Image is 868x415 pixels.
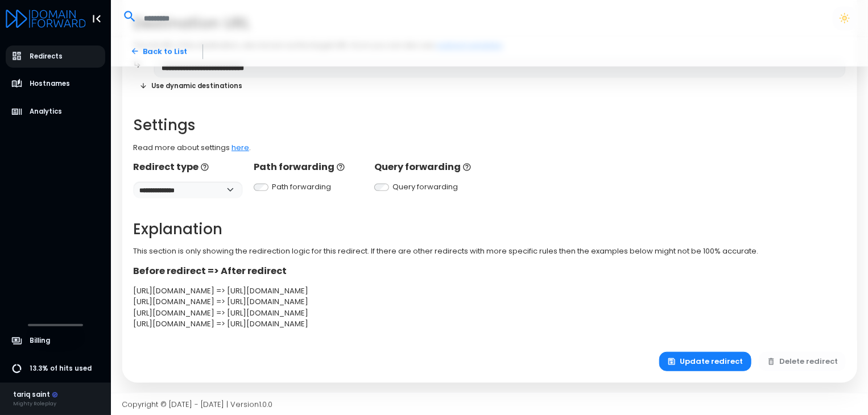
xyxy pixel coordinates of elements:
[122,399,273,409] span: Copyright © [DATE] - [DATE] | Version 1.0.0
[393,181,458,193] label: Query forwarding
[30,336,50,346] span: Billing
[374,160,484,174] p: Query forwarding
[6,101,106,123] a: Analytics
[133,285,846,297] div: [URL][DOMAIN_NAME] => [URL][DOMAIN_NAME]
[6,358,106,380] a: 13.3% of hits used
[232,142,249,153] a: here
[30,107,62,117] span: Analytics
[133,117,846,134] h2: Settings
[133,318,846,330] div: [URL][DOMAIN_NAME] => [URL][DOMAIN_NAME]
[30,79,70,89] span: Hostnames
[254,160,363,174] p: Path forwarding
[133,308,846,319] div: [URL][DOMAIN_NAME] => [URL][DOMAIN_NAME]
[86,8,108,30] button: Toggle Aside
[759,352,846,372] button: Delete redirect
[13,400,59,408] div: Mighty Roleplay
[133,142,846,153] p: Read more about settings .
[133,246,846,257] p: This section is only showing the redirection logic for this redirect. If there are other redirect...
[272,181,332,193] label: Path forwarding
[6,10,86,26] a: Logo
[133,160,243,174] p: Redirect type
[30,364,92,374] span: 13.3% of hits used
[133,221,846,238] h2: Explanation
[13,390,59,400] div: tariq saint
[133,264,846,278] p: Before redirect => After redirect
[133,78,249,94] button: Use dynamic destinations
[30,52,63,61] span: Redirects
[133,296,846,308] div: [URL][DOMAIN_NAME] => [URL][DOMAIN_NAME]
[659,352,751,372] button: Update redirect
[6,73,106,95] a: Hostnames
[6,330,106,352] a: Billing
[6,45,106,68] a: Redirects
[122,42,196,61] a: Back to List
